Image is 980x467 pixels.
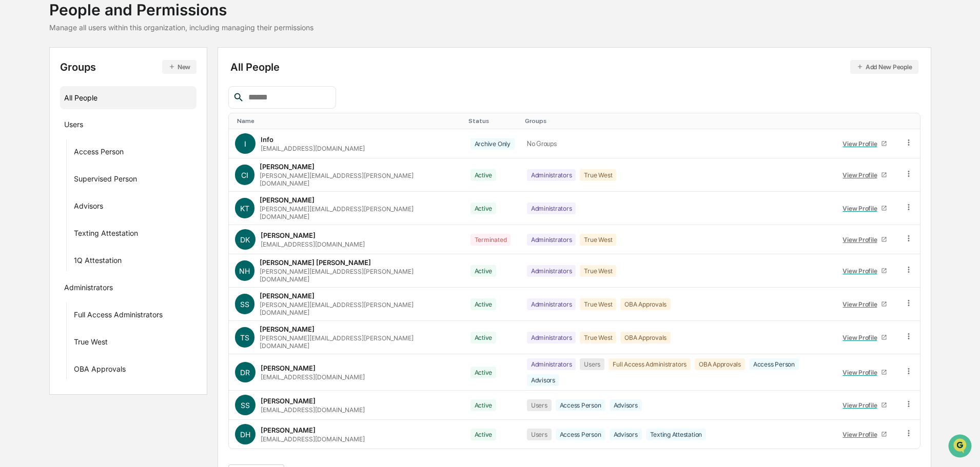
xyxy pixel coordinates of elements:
div: We're available if you need us! [46,89,141,97]
span: DR [240,368,250,377]
div: Advisors [74,201,103,214]
div: Toggle SortBy [468,117,517,125]
div: Access Person [74,147,124,159]
img: 1746055101610-c473b297-6a78-478c-a979-82029cc54cd1 [10,78,29,97]
div: View Profile [842,431,881,438]
div: 🗄️ [74,211,83,219]
div: Info [261,135,273,144]
div: [PERSON_NAME][EMAIL_ADDRESS][PERSON_NAME][DOMAIN_NAME] [260,268,458,283]
span: Data Lookup [21,229,65,239]
a: View Profile [838,296,892,312]
div: Texting Attestation [646,429,706,440]
div: Access Person [556,429,605,440]
span: TS [240,333,249,342]
div: [PERSON_NAME][EMAIL_ADDRESS][PERSON_NAME][DOMAIN_NAME] [260,334,458,350]
div: Advisors [610,429,642,440]
div: Active [471,367,497,378]
div: All People [64,89,193,106]
span: Attestations [85,210,127,220]
a: 🔎Data Lookup [6,225,69,243]
span: [PERSON_NAME] [32,139,83,148]
a: View Profile [838,364,892,380]
div: True West [580,332,616,343]
span: • [85,139,89,148]
a: 🖐️Preclearance [6,206,70,224]
span: [DATE] [91,167,112,175]
a: View Profile [838,136,892,152]
div: View Profile [842,300,881,308]
div: Active [471,265,497,277]
button: New [162,60,197,74]
div: Users [527,399,552,411]
div: View Profile [842,140,881,148]
div: [PERSON_NAME][EMAIL_ADDRESS][PERSON_NAME][DOMAIN_NAME] [260,172,458,187]
div: OBA Approvals [620,298,671,310]
div: True West [580,265,616,277]
iframe: Open customer support [947,433,975,461]
div: Past conversations [10,114,69,122]
a: View Profile [838,232,892,248]
div: OBA Approvals [695,358,745,370]
div: View Profile [842,334,881,341]
div: Toggle SortBy [525,117,828,125]
div: Toggle SortBy [906,117,916,125]
div: Active [471,298,497,310]
div: Active [471,399,497,411]
div: [PERSON_NAME] [260,325,315,333]
div: Administrators [527,332,576,343]
div: Full Access Administrators [74,310,163,322]
div: Active [471,169,497,181]
span: Pylon [102,254,124,262]
div: No Groups [527,140,826,148]
div: Administrators [64,283,113,295]
span: DK [240,235,250,244]
div: View Profile [842,267,881,275]
a: View Profile [838,200,892,216]
span: [DATE] [91,139,112,148]
a: 🗄️Attestations [70,206,131,224]
div: View Profile [842,401,881,409]
div: True West [580,234,616,246]
div: Advisors [610,399,642,411]
div: True West [580,169,616,181]
div: Full Access Administrators [609,358,691,370]
div: OBA Approvals [620,332,671,343]
span: [PERSON_NAME] [32,167,83,175]
div: Access Person [556,399,605,411]
div: [PERSON_NAME][EMAIL_ADDRESS][PERSON_NAME][DOMAIN_NAME] [260,205,458,220]
img: Tammy Steffen [10,157,27,174]
div: All People [230,60,918,74]
div: [PERSON_NAME] [261,364,316,372]
button: See all [159,112,187,124]
span: KT [240,204,249,213]
div: Toggle SortBy [237,117,460,125]
div: Advisors [527,374,559,386]
div: Toggle SortBy [836,117,894,125]
div: Supervised Person [74,174,137,187]
div: Groups [60,60,197,74]
div: Start new chat [46,78,168,89]
div: View Profile [842,171,881,179]
span: Preclearance [21,210,66,220]
div: [PERSON_NAME] [261,426,316,434]
div: True West [74,337,108,350]
div: View Profile [842,205,881,212]
a: Powered byPylon [72,254,124,262]
div: 🖐️ [10,211,18,219]
span: SS [241,401,250,410]
span: NH [239,267,250,275]
div: 🔎 [10,230,18,238]
div: [PERSON_NAME] [260,163,315,171]
div: [PERSON_NAME] [PERSON_NAME] [260,258,371,267]
a: View Profile [838,427,892,442]
div: [PERSON_NAME] [260,292,315,300]
div: View Profile [842,369,881,376]
span: SS [240,300,249,309]
span: DH [240,430,250,439]
div: OBA Approvals [74,364,126,377]
div: Administrators [527,169,576,181]
div: Administrators [527,358,576,370]
div: Users [64,120,83,132]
